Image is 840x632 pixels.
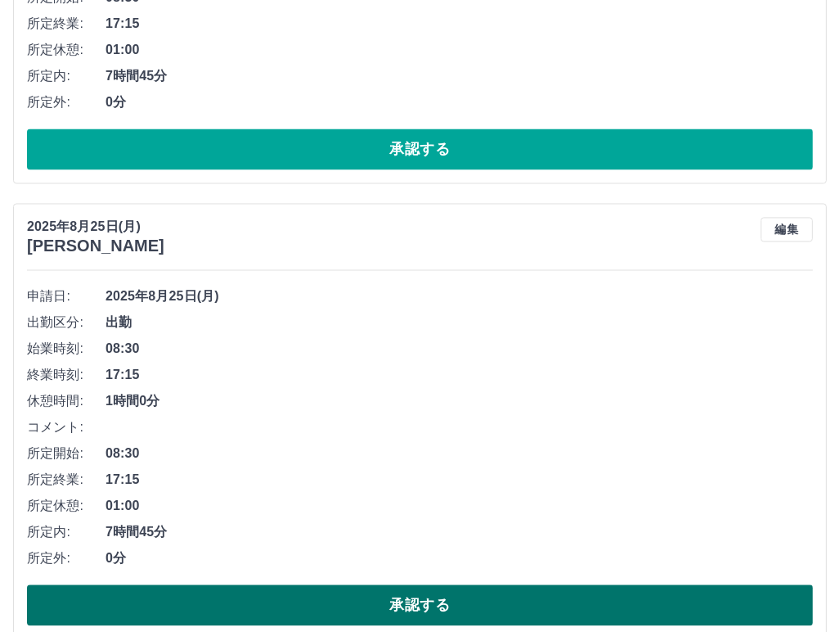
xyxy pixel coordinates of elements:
[27,237,164,255] h3: [PERSON_NAME]
[106,548,813,568] span: 0分
[27,14,106,34] span: 所定終業:
[27,444,106,463] span: 所定開始:
[27,418,106,437] span: コメント:
[761,217,813,242] button: 編集
[106,313,813,332] span: 出勤
[106,14,813,34] span: 17:15
[27,496,106,516] span: 所定休憩:
[27,585,813,625] button: 承認する
[106,287,813,306] span: 2025年8月25日(月)
[27,66,106,86] span: 所定内:
[106,522,813,542] span: 7時間45分
[27,313,106,332] span: 出勤区分:
[106,66,813,86] span: 7時間45分
[27,470,106,490] span: 所定終業:
[106,339,813,359] span: 08:30
[106,391,813,411] span: 1時間0分
[106,444,813,463] span: 08:30
[27,40,106,60] span: 所定休憩:
[27,522,106,542] span: 所定内:
[106,365,813,385] span: 17:15
[27,217,164,237] p: 2025年8月25日(月)
[27,548,106,568] span: 所定外:
[27,93,106,112] span: 所定外:
[27,365,106,385] span: 終業時刻:
[27,287,106,306] span: 申請日:
[106,93,813,112] span: 0分
[106,496,813,516] span: 01:00
[27,391,106,411] span: 休憩時間:
[106,40,813,60] span: 01:00
[27,129,813,169] button: 承認する
[27,339,106,359] span: 始業時刻:
[106,470,813,490] span: 17:15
